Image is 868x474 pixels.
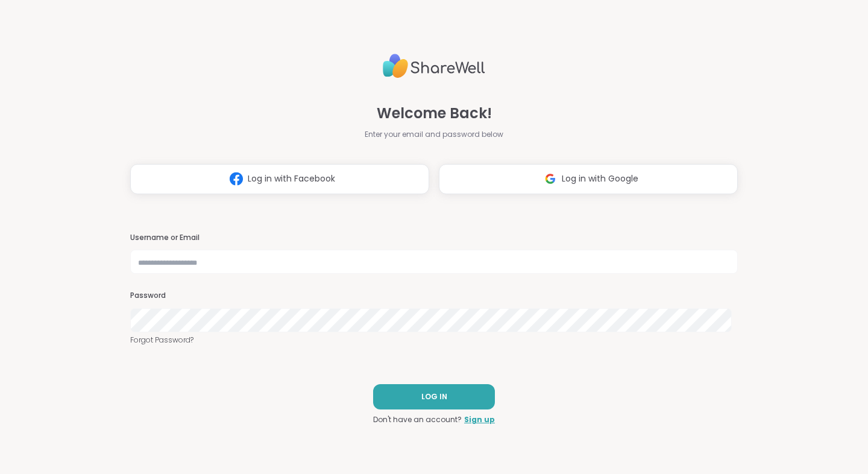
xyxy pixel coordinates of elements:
button: Log in with Google [439,164,738,194]
img: ShareWell Logomark [225,168,248,190]
button: Log in with Facebook [130,164,429,194]
span: LOG IN [421,391,447,402]
button: LOG IN [373,384,495,409]
img: ShareWell Logo [383,49,485,83]
img: ShareWell Logomark [539,168,562,190]
span: Log in with Facebook [248,172,335,185]
span: Welcome Back! [377,103,492,124]
span: Log in with Google [562,172,638,185]
h3: Password [130,291,738,301]
a: Sign up [464,414,495,425]
span: Enter your email and password below [365,129,503,140]
span: Don't have an account? [373,414,462,425]
a: Forgot Password? [130,335,738,346]
h3: Username or Email [130,233,738,243]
